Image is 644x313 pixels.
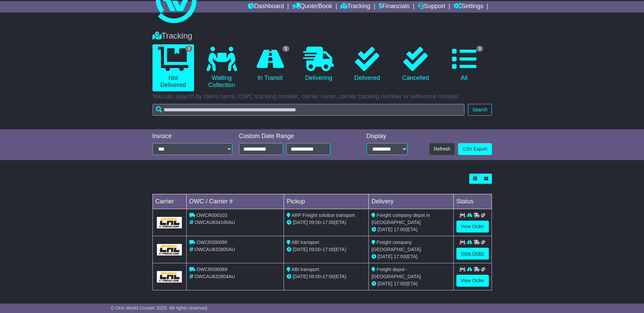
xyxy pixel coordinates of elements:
[458,143,492,155] a: CSV Export
[372,267,421,279] span: Freight depot - [GEOGRAPHIC_DATA]
[196,267,227,272] span: OWCR000089
[418,1,445,13] a: Support
[378,254,392,259] span: [DATE]
[378,227,392,232] span: [DATE]
[194,274,235,279] span: OWCAU632804AU
[456,221,489,232] a: View Order
[291,213,355,218] span: ARP Freight solution transport
[194,220,235,225] span: OWCAU634160AU
[248,1,284,13] a: Dashboard
[309,247,321,252] span: 09:00
[394,281,406,286] span: 17:00
[394,227,406,232] span: 17:00
[111,305,209,311] span: © One World Courier 2025. All rights reserved.
[476,46,483,52] span: 3
[372,253,451,260] div: (ETA)
[292,1,332,13] a: Quote/Book
[152,133,232,140] div: Invoice
[443,44,485,84] a: 3 All
[394,254,406,259] span: 17:00
[366,133,407,140] div: Display
[468,104,492,116] button: Search
[293,274,308,279] span: [DATE]
[456,248,489,260] a: View Order
[152,194,186,209] td: Carrier
[196,213,227,218] span: OWCR000103
[157,244,182,255] img: GetCarrierServiceLogo
[323,274,334,279] span: 17:00
[456,275,489,287] a: View Order
[282,46,289,52] span: 3
[157,217,182,228] img: GetCarrierServiceLogo
[372,213,430,225] span: Freight company depot in [GEOGRAPHIC_DATA]
[185,46,192,52] span: 3
[372,240,422,252] span: Freight company [GEOGRAPHIC_DATA].
[372,280,451,287] div: (ETA)
[186,194,284,209] td: OWC / Carrier #
[454,1,483,13] a: Settings
[249,44,291,84] a: 3 In Transit
[379,1,409,13] a: Financials
[323,220,334,225] span: 17:00
[298,44,339,84] a: Delivering
[287,273,366,280] div: - (ETA)
[293,247,308,252] span: [DATE]
[284,194,369,209] td: Pickup
[152,93,492,100] p: You can search by client name, OWC tracking number, carrier name, carrier tracking number or refe...
[291,240,319,245] span: ABI transport
[287,246,366,253] div: - (ETA)
[309,274,321,279] span: 09:00
[340,1,370,13] a: Tracking
[429,143,455,155] button: Refresh
[194,247,235,252] span: OWCAU632805AU
[152,44,194,91] a: 3 Not Delivered
[372,226,451,233] div: (ETA)
[293,220,308,225] span: [DATE]
[453,194,492,209] td: Status
[239,133,348,140] div: Custom Date Range
[196,240,227,245] span: OWCR000090
[368,194,453,209] td: Delivery
[346,44,388,84] a: Delivered
[287,219,366,226] div: - (ETA)
[309,220,321,225] span: 09:00
[323,247,334,252] span: 17:00
[157,271,182,283] img: GetCarrierServiceLogo
[201,44,242,91] a: Waiting Collection
[395,44,436,84] a: Cancelled
[378,281,392,286] span: [DATE]
[149,31,495,41] div: Tracking
[291,267,319,272] span: ABI transport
